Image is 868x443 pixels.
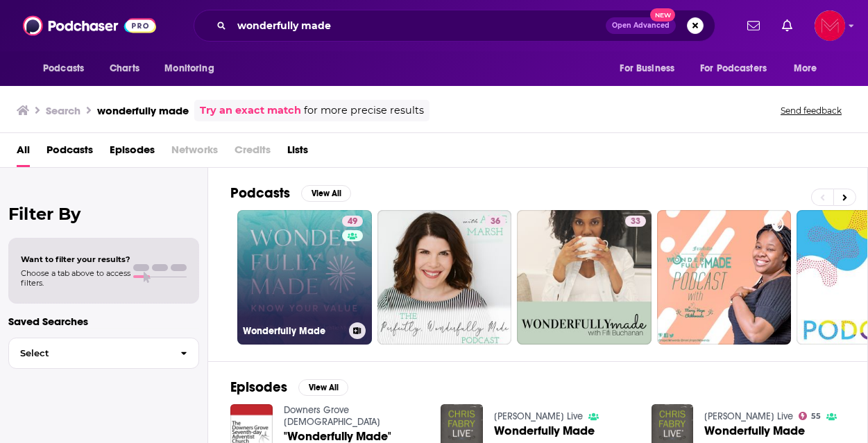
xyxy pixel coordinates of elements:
input: Search podcasts, credits, & more... [232,15,606,37]
a: Charts [101,55,148,82]
button: View All [301,185,351,202]
button: open menu [155,55,232,82]
span: Choose a tab above to access filters. [21,268,130,288]
span: Select [9,349,169,358]
button: View All [298,379,348,396]
span: Charts [110,59,139,78]
span: 36 [491,215,500,229]
a: Show notifications dropdown [742,14,765,37]
button: Open AdvancedNew [606,17,676,34]
a: 36 [485,216,506,227]
span: New [650,8,675,21]
button: open menu [610,55,692,82]
a: 49Wonderfully Made [237,210,372,345]
a: EpisodesView All [230,379,348,396]
span: Networks [171,139,218,167]
span: For Business [620,59,674,78]
a: 33 [625,216,646,227]
button: Show profile menu [815,10,845,41]
button: open menu [691,55,787,82]
span: For Podcasters [700,59,767,78]
button: Send feedback [776,105,846,116]
a: Downers Grove Seventh-day Adventist Church [284,404,380,428]
a: Show notifications dropdown [776,14,798,37]
span: for more precise results [304,103,424,119]
a: All [17,139,30,167]
a: PodcastsView All [230,184,351,202]
a: Episodes [110,139,155,167]
a: 55 [799,412,821,420]
h3: Wonderfully Made [243,325,343,337]
span: Logged in as Pamelamcclure [815,10,845,41]
a: 33 [517,210,652,345]
a: Wonderfully Made [704,425,805,437]
a: Lists [287,139,308,167]
a: Podcasts [46,139,93,167]
h2: Podcasts [230,184,290,202]
a: Chris Fabry Live [494,410,583,422]
span: Want to filter your results? [21,254,130,264]
button: open menu [784,55,835,82]
a: Chris Fabry Live [704,410,793,422]
span: Monitoring [164,59,214,78]
button: Select [8,338,199,369]
span: More [794,59,817,78]
span: 49 [348,215,357,229]
a: 36 [377,210,512,345]
span: Podcasts [43,59,84,78]
h3: wonderfully made [97,104,189,117]
a: Try an exact match [200,103,301,119]
span: Open Advanced [612,22,670,29]
span: Credits [235,139,271,167]
a: "Wonderfully Made" [284,431,391,442]
h2: Filter By [8,204,199,224]
a: Wonderfully Made [494,425,595,437]
h3: Search [46,104,80,117]
h2: Episodes [230,379,287,396]
img: User Profile [815,10,845,41]
span: 33 [631,215,640,229]
a: 49 [342,216,363,227]
p: Saved Searches [8,315,199,328]
img: Podchaser - Follow, Share and Rate Podcasts [23,12,156,39]
div: Search podcasts, credits, & more... [194,10,715,42]
button: open menu [33,55,102,82]
span: 55 [811,413,821,419]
